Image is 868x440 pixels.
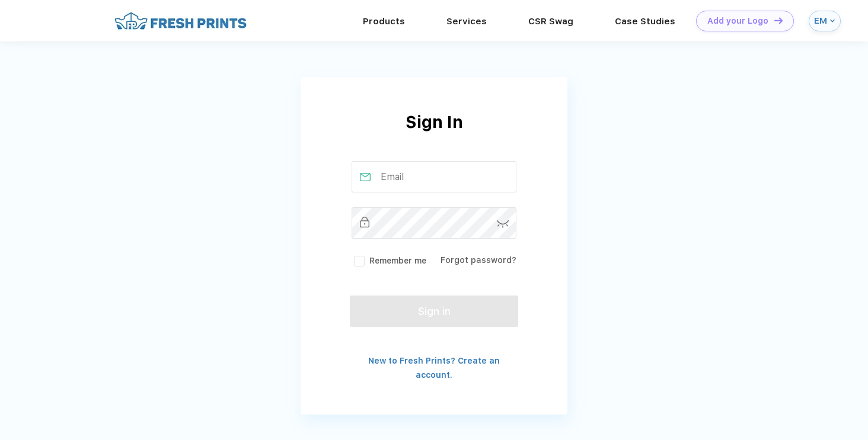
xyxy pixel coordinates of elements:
a: Forgot password? [441,255,516,265]
div: EM [814,16,827,26]
img: DT [774,17,783,24]
label: Remember me [352,255,426,267]
img: fo%20logo%202.webp [111,11,250,31]
div: Add your Logo [707,16,768,26]
img: password_inactive.svg [360,217,369,227]
img: password-icon.svg [497,220,509,228]
button: Sign in [350,296,518,327]
img: arrow_down_blue.svg [830,18,835,23]
a: New to Fresh Prints? Create an account. [368,356,500,380]
div: Sign In [301,110,567,161]
img: email_active.svg [360,173,371,181]
input: Email [352,161,517,192]
a: Products [363,16,405,27]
